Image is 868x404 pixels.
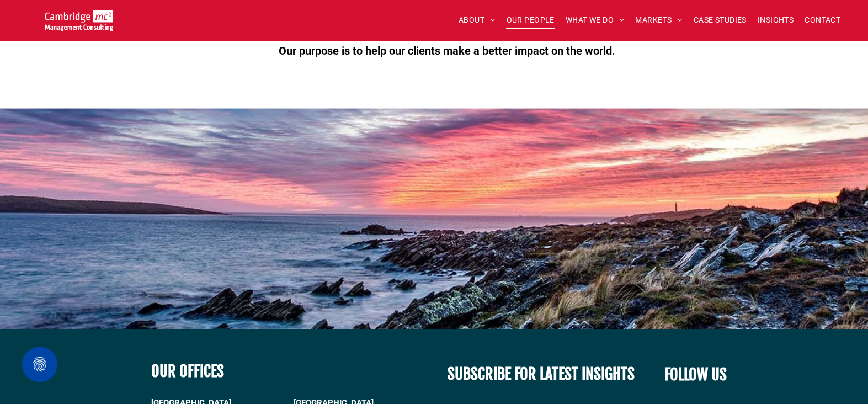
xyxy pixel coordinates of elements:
a: MARKETS [630,12,688,29]
strong: Our purpose is to help our clients make a better impact on the world. [279,44,615,57]
a: WHAT WE DO [560,12,630,29]
a: CASE STUDIES [688,12,752,29]
font: FOLLOW US [664,365,726,384]
span: OUR PEOPLE [506,12,554,29]
b: OUR OFFICES [151,362,224,381]
a: ABOUT [453,12,501,29]
a: CONTACT [799,12,846,29]
img: Go to Homepage [45,10,113,31]
a: INSIGHTS [752,12,799,29]
a: OUR PEOPLE [500,12,560,29]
